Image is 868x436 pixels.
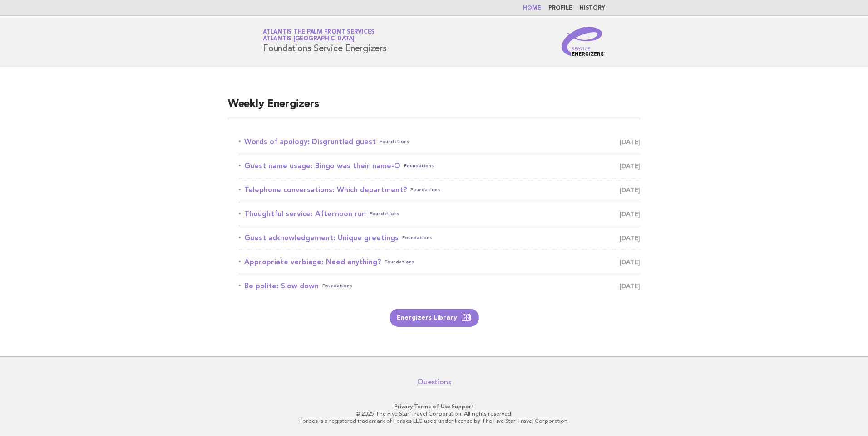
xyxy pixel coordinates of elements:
[580,5,605,11] a: History
[239,232,640,244] a: Guest acknowledgement: Unique greetingsFoundations [DATE]
[263,29,375,42] a: Atlantis The Palm Front ServicesAtlantis [GEOGRAPHIC_DATA]
[404,160,434,172] span: Foundations
[370,208,399,220] span: Foundations
[452,403,474,410] a: Support
[263,36,355,42] span: Atlantis [GEOGRAPHIC_DATA]
[263,29,387,53] h1: Foundations Service Energizers
[410,184,440,196] span: Foundations
[156,403,712,410] p: · ·
[523,5,541,11] a: Home
[239,256,640,268] a: Appropriate verbiage: Need anything?Foundations [DATE]
[380,136,409,148] span: Foundations
[156,417,712,425] p: Forbes is a registered trademark of Forbes LLC used under license by The Five Star Travel Corpora...
[322,280,352,292] span: Foundations
[239,208,640,220] a: Thoughtful service: Afternoon runFoundations [DATE]
[417,378,451,387] a: Questions
[620,136,640,148] span: [DATE]
[239,280,640,292] a: Be polite: Slow downFoundations [DATE]
[228,97,640,119] h2: Weekly Energizers
[620,160,640,172] span: [DATE]
[402,232,432,244] span: Foundations
[385,256,414,268] span: Foundations
[620,232,640,244] span: [DATE]
[239,160,640,172] a: Guest name usage: Bingo was their name-OFoundations [DATE]
[414,403,450,410] a: Terms of Use
[620,256,640,268] span: [DATE]
[620,280,640,292] span: [DATE]
[548,5,572,11] a: Profile
[239,136,640,148] a: Words of apology: Disgruntled guestFoundations [DATE]
[620,208,640,220] span: [DATE]
[390,309,479,327] a: Energizers Library
[156,410,712,417] p: © 2025 The Five Star Travel Corporation. All rights reserved.
[620,184,640,196] span: [DATE]
[239,184,640,196] a: Telephone conversations: Which department?Foundations [DATE]
[562,27,605,56] img: Service Energizers
[395,403,413,410] a: Privacy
